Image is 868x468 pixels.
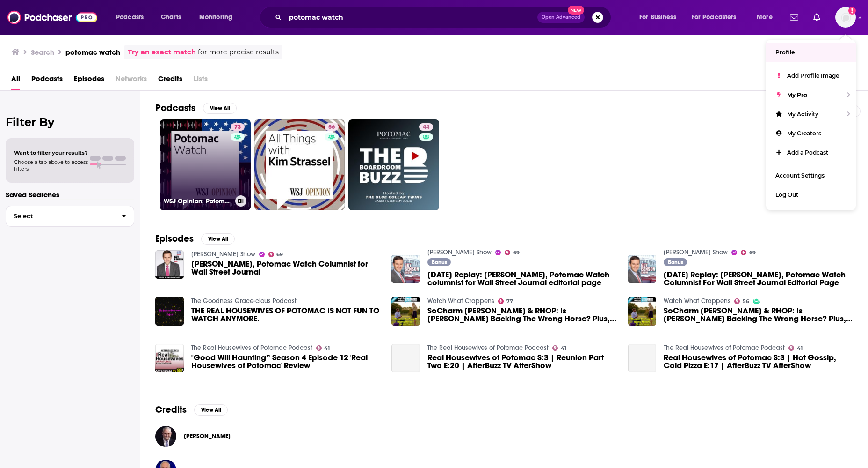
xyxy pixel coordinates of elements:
[158,71,182,90] span: Credits
[155,426,176,447] img: Bill McGurn
[427,297,494,305] a: Watch What Crappens
[835,7,856,28] span: Logged in as SeanHerpolsheimer
[775,191,798,198] span: Log Out
[537,12,585,23] button: Open AdvancedNew
[664,297,731,305] a: Watch What Crappens
[432,260,447,265] span: Bonus
[686,10,750,25] button: open menu
[391,297,420,326] img: SoCharm NOLA & RHOP: Is Reagan Backing The Wrong Horse? Plus, Salt in Potomac
[128,47,196,58] a: Try an exact match
[639,11,676,24] span: For Business
[6,115,134,129] h2: Filter By
[741,250,756,255] a: 69
[155,297,184,326] img: THE REAL HOUSEWIVES OF POTOMAC IS NOT FUN TO WATCH ANYMORE.
[513,251,520,255] span: 69
[664,271,853,287] a: Sunday Replay: Kim Strassel, Potomac Watch Columnist For Wall Street Journal Editorial Page
[757,11,773,24] span: More
[324,346,330,350] span: 41
[155,233,194,245] h2: Episodes
[498,298,513,304] a: 77
[664,307,853,323] span: SoCharm [PERSON_NAME] & RHOP: Is [PERSON_NAME] Backing The Wrong Horse? Plus, Salt in [GEOGRAPHIC...
[191,344,312,352] a: The Real Housewives of Potomac Podcast
[766,124,856,143] a: My Creators
[31,71,63,90] span: Podcasts
[391,344,420,372] a: Real Housewives of Potomac S:3 | Reunion Part Two E:20 | AfterBuzz TV AfterShow
[766,143,856,162] a: Add a Podcast
[194,404,228,416] button: View All
[193,10,245,25] button: open menu
[628,255,657,283] img: Sunday Replay: Kim Strassel, Potomac Watch Columnist For Wall Street Journal Editorial Page
[568,6,585,15] span: New
[191,354,381,370] span: "Good Will Haunting” Season 4 Episode 12 'Real Housewives of Potomac' Review
[419,123,433,131] a: 44
[835,7,856,28] img: User Profile
[161,11,181,24] span: Charts
[348,119,439,210] a: 44
[234,123,241,132] span: 73
[164,197,231,205] h3: WSJ Opinion: Potomac Watch
[160,119,251,210] a: 73WSJ Opinion: Potomac Watch
[109,10,156,25] button: open menu
[427,354,617,370] a: Real Housewives of Potomac S:3 | Reunion Part Two E:20 | AfterBuzz TV AfterShow
[198,47,279,58] span: for more precise results
[506,299,513,304] span: 77
[427,271,617,287] a: Sunday Replay: Kim Strassel, Potomac Watch columnist for Wall Street Journal editorial page
[231,123,245,131] a: 73
[116,11,144,24] span: Podcasts
[11,71,20,90] a: All
[423,123,429,132] span: 44
[743,299,749,304] span: 56
[6,190,134,199] p: Saved Searches
[797,346,803,350] span: 41
[835,7,856,28] button: Show profile menu
[191,260,381,276] span: [PERSON_NAME], Potomac Watch Columnist for Wall Street Journal
[285,10,537,25] input: Search podcasts, credits, & more...
[14,149,88,156] span: Want to filter your results?
[664,344,785,352] a: The Real Housewives of Potomac Podcast
[787,72,839,79] span: Add Profile Image
[268,7,620,28] div: Search podcasts, credits, & more...
[787,149,828,156] span: Add a Podcast
[427,248,492,256] a: Guy Benson Show
[628,344,657,372] a: Real Housewives of Potomac S:3 | Hot Gossip, Cold Pizza E:17 | AfterBuzz TV AfterShow
[561,346,566,350] span: 41
[191,307,381,323] span: THE REAL HOUSEWIVES OF POTOMAC IS NOT FUN TO WATCH ANYMORE.
[788,345,803,351] a: 41
[74,71,104,90] a: Episodes
[155,102,195,114] h2: Podcasts
[664,354,853,370] a: Real Housewives of Potomac S:3 | Hot Gossip, Cold Pizza E:17 | AfterBuzz TV AfterShow
[766,43,856,62] a: Profile
[194,71,208,90] span: Lists
[552,345,566,351] a: 41
[427,344,549,352] a: The Real Housewives of Potomac Podcast
[14,159,88,172] span: Choose a tab above to access filters.
[427,307,617,323] a: SoCharm NOLA & RHOP: Is Reagan Backing The Wrong Horse? Plus, Salt in Potomac
[155,233,235,245] a: EpisodesView All
[766,40,856,210] ul: Show profile menu
[316,345,330,351] a: 41
[664,271,853,287] span: [DATE] Replay: [PERSON_NAME], Potomac Watch Columnist For Wall Street Journal Editorial Page
[427,307,617,323] span: SoCharm [PERSON_NAME] & RHOP: Is [PERSON_NAME] Backing The Wrong Horse? Plus, Salt in [GEOGRAPHIC...
[542,15,580,20] span: Open Advanced
[734,298,749,304] a: 56
[276,253,283,257] span: 69
[787,91,807,98] span: My Pro
[427,271,617,287] span: [DATE] Replay: [PERSON_NAME], Potomac Watch columnist for Wall Street Journal editorial page
[668,260,683,265] span: Bonus
[65,48,120,57] h3: potomac watch
[628,297,657,326] img: SoCharm NOLA & RHOP: Is Reagan Backing The Wrong Horse? Plus, Salt in Potomac
[155,250,184,279] img: Kim Strassel, Potomac Watch Columnist for Wall Street Journal
[191,297,297,305] a: The Goodness Grace-cious Podcast
[155,404,187,416] h2: Credits
[7,8,97,26] a: Podchaser - Follow, Share and Rate Podcasts
[775,172,825,179] span: Account Settings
